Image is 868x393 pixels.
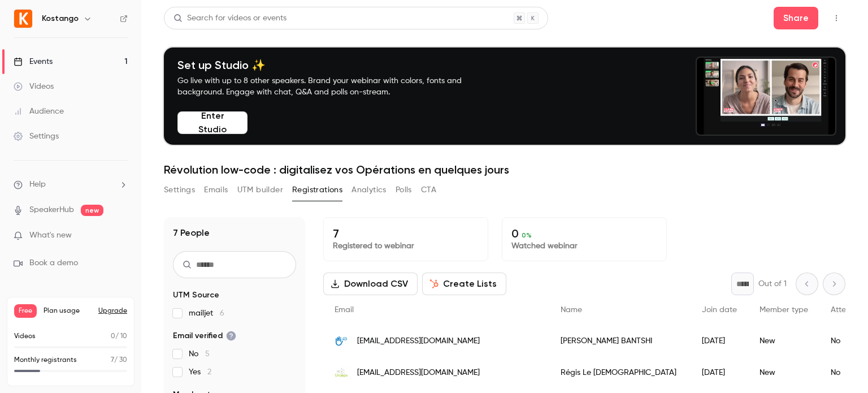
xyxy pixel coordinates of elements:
[561,306,582,314] span: Name
[14,81,54,92] div: Videos
[396,181,412,199] button: Polls
[177,58,488,72] h4: Set up Studio ✨
[14,304,37,318] span: Free
[748,357,819,388] div: New
[29,257,78,269] span: Book a demo
[189,348,210,360] span: No
[14,131,59,142] div: Settings
[691,357,748,388] div: [DATE]
[357,367,480,379] span: [EMAIL_ADDRESS][DOMAIN_NAME]
[177,111,248,134] button: Enter Studio
[177,75,488,98] p: Go live with up to 8 other speakers. Brand your webinar with colors, fonts and background. Engage...
[691,325,748,357] div: [DATE]
[189,308,224,319] span: mailjet
[14,106,64,117] div: Audience
[522,231,532,239] span: 0 %
[511,227,657,240] p: 0
[81,205,103,216] span: new
[549,325,691,357] div: [PERSON_NAME] BANTSHI
[333,240,479,252] p: Registered to webinar
[14,355,77,365] p: Monthly registrants
[14,179,128,191] li: help-dropdown-opener
[422,273,506,295] button: Create Lists
[335,334,348,348] img: hi.org
[14,56,53,67] div: Events
[759,306,808,314] span: Member type
[111,331,127,342] p: / 10
[173,330,236,342] span: Email verified
[421,181,436,199] button: CTA
[335,306,354,314] span: Email
[831,306,865,314] span: Attended
[357,335,480,347] span: [EMAIL_ADDRESS][DOMAIN_NAME]
[333,227,479,240] p: 7
[237,181,283,199] button: UTM builder
[351,181,387,199] button: Analytics
[335,366,348,379] img: urcoopa.fr
[42,13,79,24] h6: Kostango
[173,12,287,24] div: Search for videos or events
[111,355,127,365] p: / 30
[173,226,210,240] h1: 7 People
[549,357,691,388] div: Régis Le [DEMOGRAPHIC_DATA]
[14,331,36,342] p: Videos
[189,366,211,378] span: Yes
[220,309,224,317] span: 6
[164,181,195,199] button: Settings
[323,273,418,295] button: Download CSV
[44,306,92,316] span: Plan usage
[111,357,114,364] span: 7
[204,181,228,199] button: Emails
[774,7,818,29] button: Share
[111,333,115,340] span: 0
[292,181,342,199] button: Registrations
[98,306,127,316] button: Upgrade
[29,230,72,241] span: What's new
[205,350,210,358] span: 5
[29,179,46,191] span: Help
[207,368,211,376] span: 2
[173,290,219,301] span: UTM Source
[702,306,737,314] span: Join date
[748,325,819,357] div: New
[14,10,32,28] img: Kostango
[29,204,74,216] a: SpeakerHub
[758,278,787,290] p: Out of 1
[511,240,657,252] p: Watched webinar
[164,163,845,176] h1: Révolution low-code : digitalisez vos Opérations en quelques jours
